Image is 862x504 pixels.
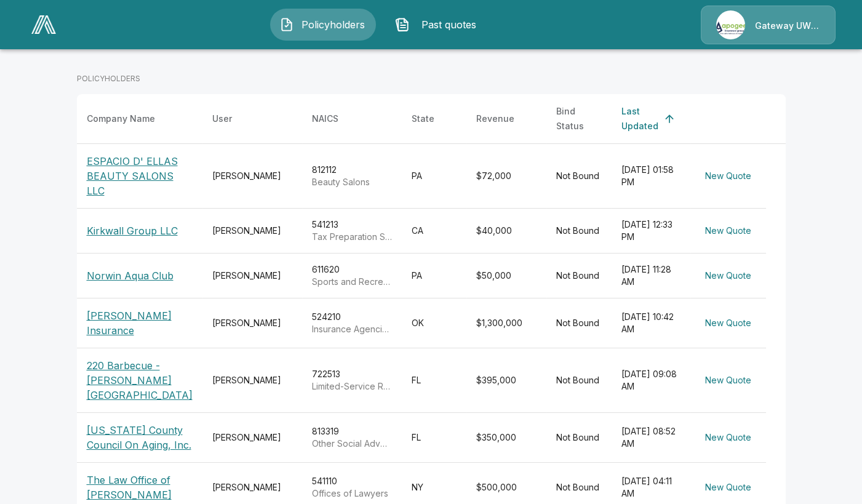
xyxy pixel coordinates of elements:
[415,17,482,32] span: Past quotes
[87,473,193,502] p: The Law Office of [PERSON_NAME]
[700,312,756,335] button: New Quote
[700,476,756,499] button: New Quote
[546,144,612,209] td: Not Bound
[212,431,292,444] div: [PERSON_NAME]
[701,6,836,44] a: Agency IconGateway UW dba Apogee
[546,298,612,348] td: Not Bound
[312,218,392,243] div: 541213
[755,20,820,32] p: Gateway UW dba Apogee
[212,170,292,182] div: [PERSON_NAME]
[312,380,392,393] p: Limited-Service Restaurants
[716,10,745,39] img: Agency Icon
[312,263,392,288] div: 611620
[402,254,466,298] td: PA
[546,94,612,144] th: Bind Status
[87,111,155,126] div: Company Name
[546,209,612,254] td: Not Bound
[212,481,292,494] div: [PERSON_NAME]
[402,144,466,209] td: PA
[612,298,690,348] td: [DATE] 10:42 AM
[312,176,392,188] p: Beauty Salons
[466,348,546,413] td: $395,000
[87,268,174,283] p: Norwin Aqua Club
[402,348,466,413] td: FL
[31,15,56,34] img: AA Logo
[312,111,338,126] div: NAICS
[612,413,690,463] td: [DATE] 08:52 AM
[621,104,658,134] div: Last Updated
[270,9,376,41] button: Policyholders IconPolicyholders
[299,17,367,32] span: Policyholders
[87,308,193,338] p: [PERSON_NAME] Insurance
[612,209,690,254] td: [DATE] 12:33 PM
[466,298,546,348] td: $1,300,000
[212,270,292,282] div: [PERSON_NAME]
[312,487,392,500] p: Offices of Lawyers
[312,425,392,450] div: 813319
[279,17,294,32] img: Policyholders Icon
[77,73,140,84] p: POLICYHOLDERS
[312,164,392,188] div: 812112
[312,475,392,500] div: 541110
[612,254,690,298] td: [DATE] 11:28 AM
[312,368,392,393] div: 722513
[212,317,292,329] div: [PERSON_NAME]
[700,165,756,188] button: New Quote
[546,413,612,463] td: Not Bound
[312,438,392,450] p: Other Social Advocacy Organizations
[612,348,690,413] td: [DATE] 09:08 AM
[402,209,466,254] td: CA
[87,358,193,402] p: 220 Barbecue - [PERSON_NAME][GEOGRAPHIC_DATA]
[386,9,492,41] button: Past quotes IconPast quotes
[87,154,193,198] p: ESPACIO D' ELLAS BEAUTY SALONS LLC
[412,111,434,126] div: State
[87,423,193,452] p: [US_STATE] County Council On Aging, Inc.
[466,144,546,209] td: $72,000
[546,254,612,298] td: Not Bound
[402,413,466,463] td: FL
[700,426,756,449] button: New Quote
[402,298,466,348] td: OK
[212,111,232,126] div: User
[466,209,546,254] td: $40,000
[476,111,514,126] div: Revenue
[612,144,690,209] td: [DATE] 01:58 PM
[700,220,756,242] button: New Quote
[700,369,756,392] button: New Quote
[312,323,392,335] p: Insurance Agencies and Brokerages
[312,276,392,288] p: Sports and Recreation Instruction
[466,254,546,298] td: $50,000
[312,311,392,335] div: 524210
[212,225,292,237] div: [PERSON_NAME]
[700,265,756,287] button: New Quote
[546,348,612,413] td: Not Bound
[395,17,410,32] img: Past quotes Icon
[87,223,178,238] p: Kirkwall Group LLC
[212,374,292,386] div: [PERSON_NAME]
[312,231,392,243] p: Tax Preparation Services
[466,413,546,463] td: $350,000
